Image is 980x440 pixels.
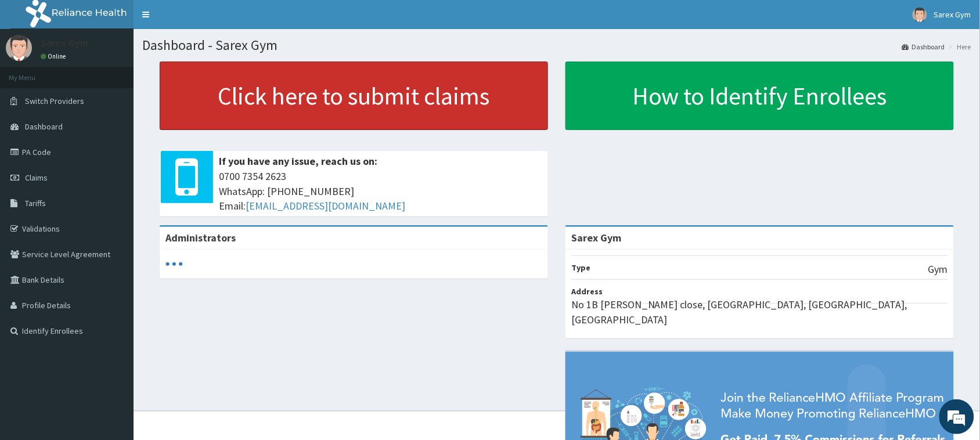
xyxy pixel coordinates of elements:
[946,42,971,52] li: Here
[219,154,377,168] b: If you have any issue, reach us on:
[571,231,621,244] strong: Sarex Gym
[565,62,954,130] a: How to Identify Enrollees
[246,199,405,212] a: [EMAIL_ADDRESS][DOMAIN_NAME]
[913,8,927,22] img: User Image
[902,42,945,52] a: Dashboard
[25,172,48,183] span: Claims
[571,286,603,297] b: Address
[165,231,236,244] b: Administrators
[160,62,548,130] a: Click here to submit claims
[25,121,63,132] span: Dashboard
[928,262,948,277] p: Gym
[571,262,590,273] b: Type
[934,9,971,20] span: Sarex Gym
[165,255,183,273] svg: audio-loading
[25,96,84,106] span: Switch Providers
[41,52,69,60] a: Online
[571,297,948,327] p: No 1B [PERSON_NAME] close, [GEOGRAPHIC_DATA], [GEOGRAPHIC_DATA], [GEOGRAPHIC_DATA]
[25,198,46,208] span: Tariffs
[142,38,971,53] h1: Dashboard - Sarex Gym
[41,38,88,48] p: Sarex Gym
[219,169,542,214] span: 0700 7354 2623 WhatsApp: [PHONE_NUMBER] Email:
[6,35,32,61] img: User Image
